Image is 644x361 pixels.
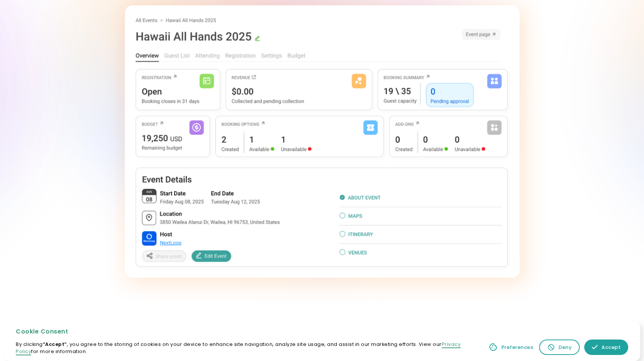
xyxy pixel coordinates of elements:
div: Deny [559,344,571,351]
div: Cookie Consent [16,327,475,336]
a: Accept [584,340,628,355]
a: Deny [539,340,580,355]
img: allow icon [592,344,598,350]
div: Preferences [502,344,533,351]
div: Accept [602,344,621,351]
p: By clicking , you agree to the storing of cookies on your device to enhance site navigation, anal... [16,341,475,355]
a: Privacy Policy [16,341,461,355]
strong: “Accept” [43,341,67,347]
a: Preferences [487,340,535,355]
